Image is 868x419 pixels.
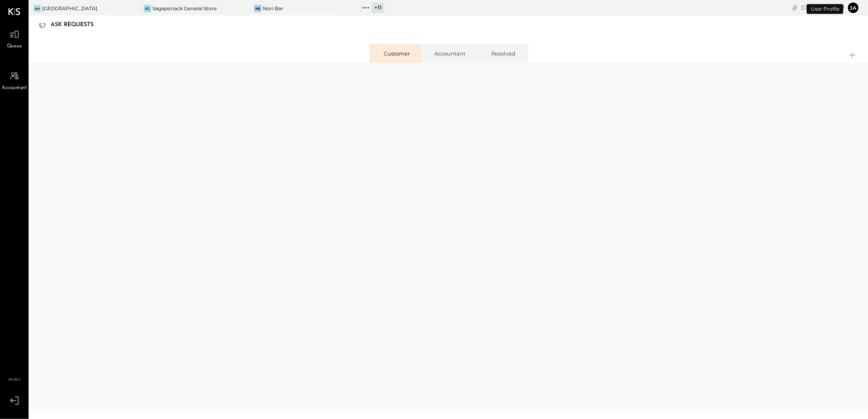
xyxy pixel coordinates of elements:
div: [DATE] [801,4,845,11]
div: Sagaponack General Store [152,5,217,12]
div: Ask Requests [51,18,102,31]
div: + 11 [372,2,384,13]
div: User Profile [807,4,843,14]
div: Customer [378,50,416,57]
div: AH [34,5,41,12]
div: [GEOGRAPHIC_DATA] [42,5,97,12]
div: Accountant [431,50,470,57]
a: Queue [0,27,28,50]
div: SG [144,5,151,12]
button: ja [847,1,860,14]
span: Accountant [2,85,27,92]
div: copy link [791,3,799,12]
div: NB [254,5,262,12]
div: Nori Bar [263,5,283,12]
span: Queue [7,43,22,50]
a: Accountant [0,68,28,92]
li: Resolved [475,44,528,63]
